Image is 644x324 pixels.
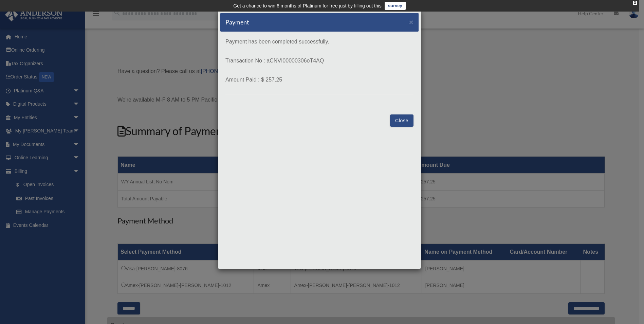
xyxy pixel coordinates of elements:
[225,56,413,66] p: Transaction No : aCNVI00000306oT4AQ
[225,37,413,47] p: Payment has been completed successfully.
[409,18,413,26] span: ×
[409,18,413,25] button: Close
[385,2,406,10] a: survey
[390,114,413,127] button: Close
[233,2,382,10] div: Get a chance to win 6 months of Platinum for free just by filling out this
[225,75,413,85] p: Amount Paid : $ 257.25
[633,1,637,5] div: close
[225,18,249,26] h5: Payment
